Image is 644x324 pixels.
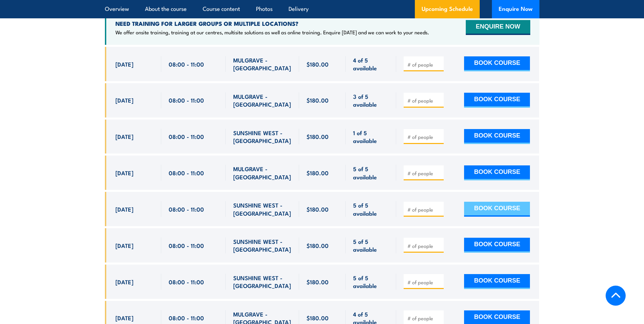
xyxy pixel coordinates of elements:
span: [DATE] [115,60,133,68]
span: 08:00 - 11:00 [169,205,204,213]
input: # of people [407,242,441,249]
input: # of people [407,97,441,104]
span: 5 of 5 available [353,201,389,217]
button: BOOK COURSE [464,238,530,253]
button: BOOK COURSE [464,56,530,71]
span: [DATE] [115,314,133,322]
span: MULGRAVE - [GEOGRAPHIC_DATA] [233,92,292,108]
span: $180.00 [307,314,329,322]
span: $180.00 [307,60,329,68]
span: [DATE] [115,205,133,213]
span: [DATE] [115,278,133,286]
span: SUNSHINE WEST - [GEOGRAPHIC_DATA] [233,201,292,217]
input: # of people [407,206,441,213]
button: BOOK COURSE [464,165,530,180]
span: 4 of 5 available [353,56,389,72]
h4: NEED TRAINING FOR LARGER GROUPS OR MULTIPLE LOCATIONS? [115,20,429,27]
span: [DATE] [115,96,133,104]
input: # of people [407,279,441,286]
span: 08:00 - 11:00 [169,96,204,104]
span: 08:00 - 11:00 [169,278,204,286]
span: SUNSHINE WEST - [GEOGRAPHIC_DATA] [233,237,292,253]
span: 5 of 5 available [353,274,389,290]
span: [DATE] [115,241,133,249]
span: SUNSHINE WEST - [GEOGRAPHIC_DATA] [233,129,292,145]
input: # of people [407,133,441,140]
button: BOOK COURSE [464,274,530,289]
span: $180.00 [307,169,329,177]
input: # of people [407,315,441,322]
span: MULGRAVE - [GEOGRAPHIC_DATA] [233,56,292,72]
span: $180.00 [307,205,329,213]
button: BOOK COURSE [464,129,530,144]
span: $180.00 [307,278,329,286]
span: 08:00 - 11:00 [169,132,204,140]
span: 1 of 5 available [353,129,389,145]
span: 08:00 - 11:00 [169,60,204,68]
span: $180.00 [307,96,329,104]
input: # of people [407,61,441,68]
span: 08:00 - 11:00 [169,169,204,177]
span: 08:00 - 11:00 [169,314,204,322]
span: [DATE] [115,169,133,177]
button: ENQUIRE NOW [466,20,530,35]
span: SUNSHINE WEST - [GEOGRAPHIC_DATA] [233,274,292,290]
span: 3 of 5 available [353,92,389,108]
span: 5 of 5 available [353,237,389,253]
span: $180.00 [307,132,329,140]
button: BOOK COURSE [464,93,530,108]
span: 08:00 - 11:00 [169,241,204,249]
button: BOOK COURSE [464,202,530,217]
p: We offer onsite training, training at our centres, multisite solutions as well as online training... [115,29,429,36]
span: MULGRAVE - [GEOGRAPHIC_DATA] [233,165,292,181]
input: # of people [407,170,441,177]
span: 5 of 5 available [353,165,389,181]
span: [DATE] [115,132,133,140]
span: $180.00 [307,241,329,249]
